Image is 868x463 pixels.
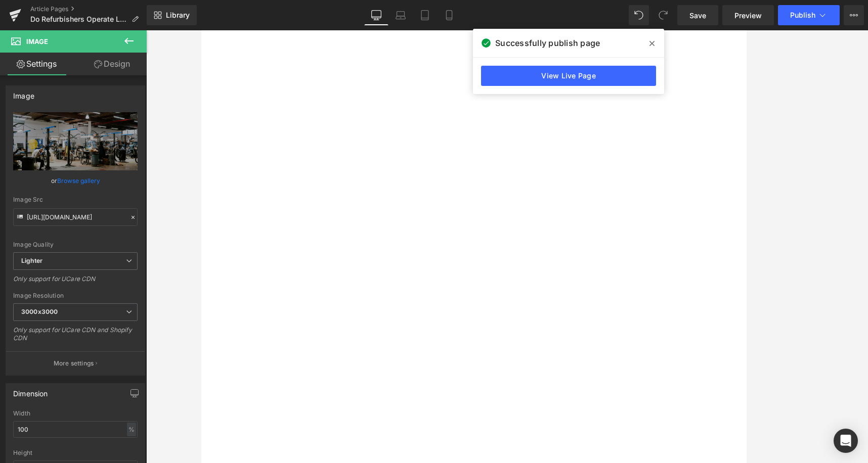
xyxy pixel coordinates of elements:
[21,308,58,315] b: 3000x3000
[689,10,706,21] span: Save
[30,15,127,23] span: Do Refurbishers Operate Large Regional Hubs In The [GEOGRAPHIC_DATA] For Efficiency?
[57,172,100,190] a: Browse gallery
[13,384,48,398] div: Dimension
[6,351,145,375] button: More settings
[30,5,147,13] a: Article Pages
[13,196,138,203] div: Image Src
[147,5,197,25] a: New Library
[13,410,138,417] div: Width
[13,175,138,186] div: or
[13,292,138,299] div: Image Resolution
[653,5,673,25] button: Redo
[13,275,138,290] div: Only support for UCare CDN
[26,37,48,45] span: Image
[834,429,858,453] div: Open Intercom Messenger
[166,11,190,20] span: Library
[13,326,138,349] div: Only support for UCare CDN and Shopify CDN
[13,208,138,226] input: Link
[127,423,136,436] div: %
[54,359,94,368] p: More settings
[778,5,840,25] button: Publish
[388,5,413,25] a: Laptop
[13,421,138,438] input: auto
[722,5,774,25] a: Preview
[364,5,388,25] a: Desktop
[413,5,437,25] a: Tablet
[13,449,138,456] div: Height
[21,257,42,264] b: Lighter
[790,11,815,19] span: Publish
[75,53,149,75] a: Design
[13,241,138,248] div: Image Quality
[734,10,762,21] span: Preview
[13,86,34,100] div: Image
[495,37,600,49] span: Successfully publish page
[629,5,649,25] button: Undo
[481,66,656,86] a: View Live Page
[437,5,461,25] a: Mobile
[844,5,864,25] button: More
